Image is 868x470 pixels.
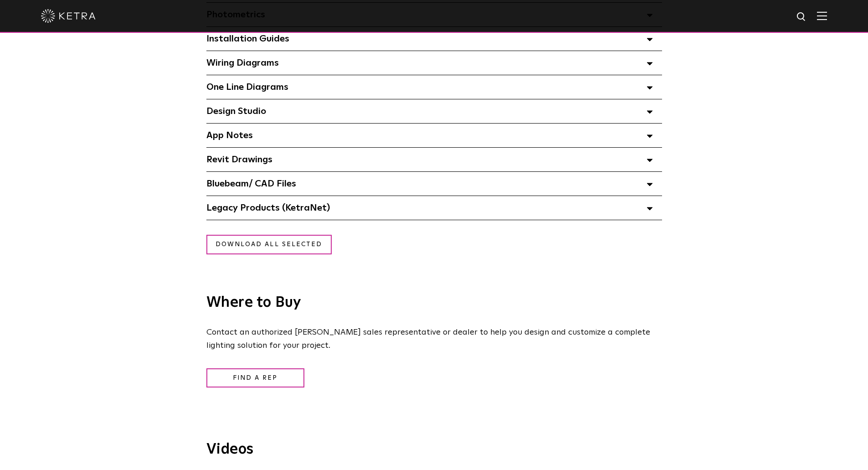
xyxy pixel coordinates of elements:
img: ketra-logo-2019-white [41,9,96,23]
a: Download all selected [206,235,332,254]
span: Revit Drawings [206,155,272,164]
img: search icon [796,11,807,23]
span: App Notes [206,131,253,140]
span: Bluebeam/ CAD Files [206,179,296,188]
span: Design Studio [206,107,266,116]
h3: Videos [206,442,662,457]
span: Legacy Products (KetraNet) [206,203,330,212]
span: One Line Diagrams [206,83,288,92]
span: Installation Guides [206,34,289,43]
span: Wiring Diagrams [206,58,279,67]
p: Contact an authorized [PERSON_NAME] sales representative or dealer to help you design and customi... [206,326,657,352]
img: Hamburger%20Nav.svg [817,11,827,20]
h3: Where to Buy [206,295,662,310]
a: Find a Rep [206,368,304,388]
